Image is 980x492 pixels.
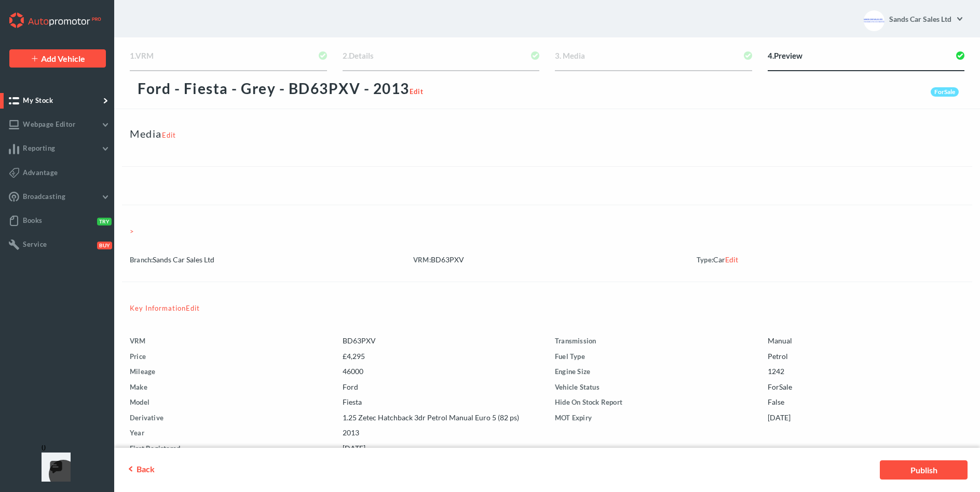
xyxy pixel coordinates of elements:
a: Edit [162,131,176,139]
a: Add Vehicle [9,49,106,68]
span: Hide On Stock Report [555,397,622,408]
div: Car [697,254,964,265]
span: Add Vehicle [41,54,85,63]
div: Sands Car Sales Ltd [130,254,398,265]
span: VRM: [413,255,431,265]
a: Key Information [130,304,186,312]
span: Year [130,428,144,438]
div: Ford - Fiesta - Grey - BD63PXV - 2013 [130,71,923,100]
span: Back [137,464,155,474]
div: Manual [768,331,965,347]
div: Preview [768,50,965,71]
a: Back [127,464,176,475]
span: Media [563,51,585,60]
a: Edit [410,87,424,96]
span: Broadcasting [23,192,65,201]
span: Fuel Type [555,352,585,362]
span: 3. [555,51,561,60]
div: Media [130,109,964,150]
span: Books [23,216,43,224]
span: 4. [768,51,774,60]
a: Edit [186,304,200,312]
span: 2. [343,51,349,60]
span: Webpage Editor [23,120,75,128]
span: Mileage [130,367,155,377]
span: Derivative [130,413,164,423]
span: MOT Expiry [555,413,592,423]
span: Model [130,397,149,408]
div: £4,295 [343,347,540,362]
div: 1.25 Zetec Hatchback 3dr Petrol Manual Euro 5 (82 ps) [343,408,540,423]
iframe: Front Chat [36,445,80,490]
span: VRM [130,336,146,347]
span: Service [23,240,47,248]
span: Transmission [555,336,596,347]
div: ForSale [931,87,959,97]
div: 1242 [768,362,965,377]
div: 2013 [343,423,540,438]
button: Buy [95,241,110,249]
span: Reporting [23,144,56,152]
a: Edit [725,255,738,264]
div: Details [343,50,540,71]
div: Fiesta [343,392,540,408]
span: 1. [130,51,135,60]
span: Advantage [23,168,58,177]
button: Try [95,217,110,225]
span: Try [97,218,112,225]
div: ForSale [768,377,965,393]
div: VRM [130,50,327,71]
div: [DATE] [768,408,965,423]
div: BD63PXV [343,331,540,347]
span: Buy [97,242,112,249]
div: False [768,392,965,408]
div: Petrol [768,347,965,362]
span: Make [130,382,147,393]
a: Sands Car Sales Ltd [889,8,964,29]
span: Type: [697,255,713,265]
span: My Stock [23,96,53,104]
div: 46000 [343,362,540,377]
div: BD63PXV [413,254,681,265]
a: Branch:Sands Car Sales Ltd VRM:BD63PXV Type:CarEdit [130,254,964,283]
a: Publish [880,460,968,480]
span: Branch: [130,255,153,265]
div: [DATE] [343,438,540,454]
span: Vehicle Status [555,382,600,393]
div: Ford [343,377,540,393]
span: First Registered [130,444,180,454]
a: > [130,227,134,235]
span: Price [130,352,146,362]
span: Engine Size [555,367,590,377]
